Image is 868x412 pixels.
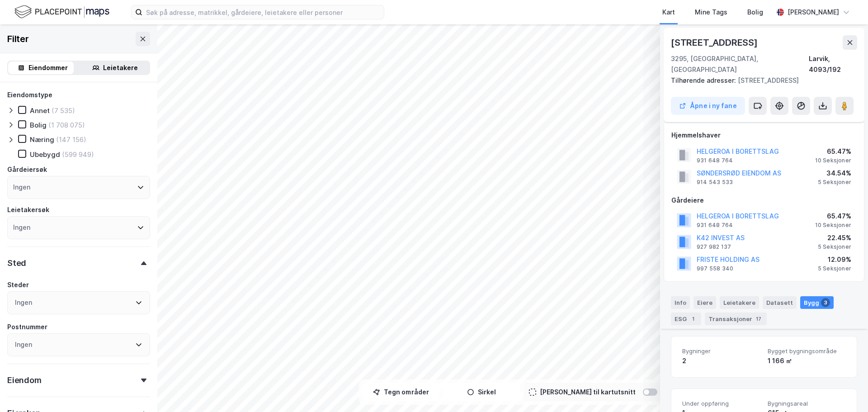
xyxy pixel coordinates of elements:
div: 3295, [GEOGRAPHIC_DATA], [GEOGRAPHIC_DATA] [671,53,809,75]
div: 22.45% [818,232,851,243]
div: 5 Seksjoner [818,179,851,186]
div: 931 648 764 [697,222,733,229]
iframe: Chat Widget [823,369,868,412]
span: Under oppføring [682,400,760,407]
div: Gårdeiere [671,195,857,206]
div: Leietakere [103,62,138,73]
button: Sirkel [443,383,520,401]
div: Filter [7,32,29,46]
div: Leietakere [720,296,759,309]
div: (1 708 075) [48,121,85,129]
div: (599 949) [62,150,94,159]
span: Bygninger [682,347,760,355]
button: Åpne i ny fane [671,97,745,115]
div: Mine Tags [695,7,727,18]
div: Bolig [747,7,763,18]
div: Annet [30,106,50,115]
img: logo.f888ab2527a4732fd821a326f86c7f29.svg [14,4,109,20]
div: Næring [30,135,54,144]
div: [STREET_ADDRESS] [671,35,759,50]
div: Ubebygd [30,150,60,159]
div: Bolig [30,121,47,129]
div: 1 [689,314,698,323]
div: Gårdeiersøk [7,164,47,175]
div: Hjemmelshaver [671,130,857,141]
span: Bygget bygningsområde [768,347,846,355]
div: 34.54% [818,168,851,179]
div: Eiere [693,296,716,309]
div: 2 [682,355,760,366]
div: (7 535) [52,106,75,115]
div: Sted [7,258,26,269]
div: Ingen [15,297,32,308]
div: Eiendom [7,375,42,386]
div: Kontrollprogram for chat [823,369,868,412]
div: Eiendommer [28,62,68,73]
div: 914 543 533 [697,179,733,186]
div: Leietakersøk [7,204,49,215]
div: Eiendomstype [7,90,52,100]
div: 10 Seksjoner [815,157,851,164]
div: Transaksjoner [705,313,767,325]
div: Ingen [13,182,30,193]
div: 3 [821,298,830,307]
div: 5 Seksjoner [818,265,851,272]
div: 997 558 340 [697,265,733,272]
div: 1 166 ㎡ [768,355,846,366]
div: 65.47% [815,146,851,157]
div: (147 156) [56,135,86,144]
div: ESG [671,313,701,325]
div: Steder [7,279,29,290]
span: Bygningsareal [768,400,846,407]
div: Info [671,296,690,309]
input: Søk på adresse, matrikkel, gårdeiere, leietakere eller personer [142,5,384,19]
div: Datasett [763,296,797,309]
div: 17 [754,314,763,323]
div: [PERSON_NAME] til kartutsnitt [540,387,636,398]
div: 931 648 764 [697,157,733,164]
div: Postnummer [7,322,47,332]
div: 10 Seksjoner [815,222,851,229]
div: 927 982 137 [697,243,731,251]
div: [STREET_ADDRESS] [671,75,850,86]
div: 5 Seksjoner [818,243,851,251]
span: Tilhørende adresser: [671,76,738,84]
div: 12.09% [818,254,851,265]
div: Larvik, 4093/192 [809,53,857,75]
div: Kart [662,7,675,18]
div: [PERSON_NAME] [788,7,839,18]
div: Ingen [13,222,30,233]
div: Ingen [15,339,32,350]
button: Tegn områder [363,383,439,401]
div: 65.47% [815,211,851,222]
div: Bygg [800,296,834,309]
